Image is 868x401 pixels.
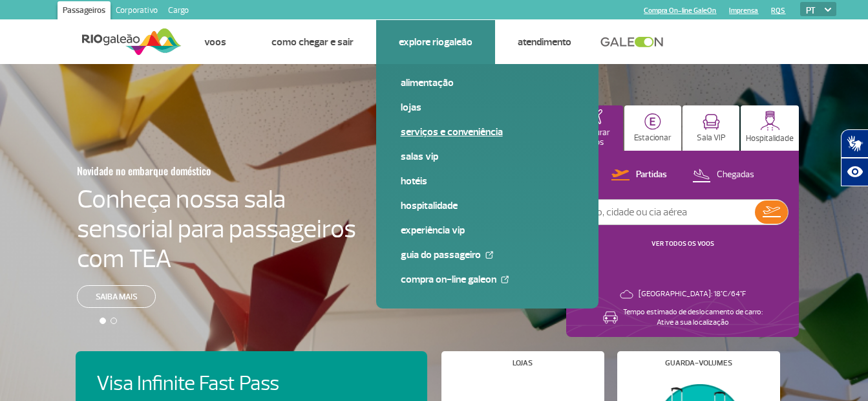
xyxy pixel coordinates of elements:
a: Experiência VIP [401,223,574,237]
button: Chegadas [688,167,758,184]
a: Passageiros [58,1,111,22]
a: Saiba mais [77,285,156,308]
button: Abrir recursos assistivos. [841,158,868,186]
img: External Link Icon [501,276,509,283]
button: Partidas [608,167,671,184]
a: RQS [771,6,785,15]
button: Sala VIP [683,105,739,151]
a: Compra On-line GaleOn [644,6,716,15]
a: Hotéis [401,174,574,188]
button: Hospitalidade [741,105,799,151]
a: VER TODOS OS VOOS [651,239,714,248]
a: Guia do Passageiro [401,248,574,262]
h4: Visa Infinite Fast Pass [96,372,302,396]
a: Voos [204,36,226,49]
div: Plugin de acessibilidade da Hand Talk. [841,129,868,186]
p: Sala VIP [697,133,726,143]
img: hospitality.svg [760,111,780,131]
p: Chegadas [717,169,754,181]
button: Abrir tradutor de língua de sinais. [841,129,868,158]
a: Corporativo [111,1,163,22]
p: Partidas [636,169,667,181]
h4: Lojas [513,360,533,367]
a: Serviços e Conveniência [401,125,574,139]
p: Tempo estimado de deslocamento de carro: Ative a sua localização [623,307,763,328]
button: Estacionar [624,105,681,151]
input: Voo, cidade ou cia aérea [577,200,755,224]
img: vipRoom.svg [703,114,720,130]
p: Estacionar [634,133,672,143]
h4: Conheça nossa sala sensorial para passageiros com TEA [77,184,356,274]
a: Imprensa [729,6,758,15]
a: Atendimento [518,36,571,49]
a: Cargo [163,1,194,22]
button: VER TODOS OS VOOS [648,239,718,249]
a: Lojas [401,100,574,114]
p: Hospitalidade [746,134,794,144]
p: [GEOGRAPHIC_DATA]: 18°C/64°F [639,289,746,299]
a: Compra On-line GaleOn [401,272,574,287]
a: Alimentação [401,76,574,90]
a: Hospitalidade [401,199,574,213]
a: Salas VIP [401,149,574,164]
a: Explore RIOgaleão [399,36,472,49]
a: Como chegar e sair [271,36,354,49]
h4: Guarda-volumes [665,360,732,367]
img: External Link Icon [485,251,493,259]
h3: Novidade no embarque doméstico [77,157,293,184]
img: carParkingHome.svg [644,113,661,130]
